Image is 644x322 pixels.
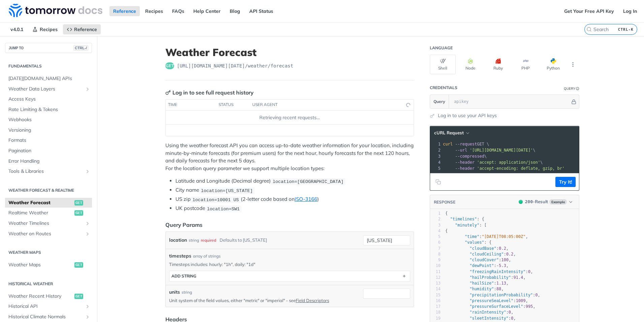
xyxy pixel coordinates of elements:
span: Query [433,99,445,105]
button: Shell [430,55,456,74]
li: UK postcode [175,205,414,212]
span: 995 [525,304,533,309]
button: Show subpages for Weather on Routes [85,231,90,237]
span: 88 [496,287,501,291]
div: array of strings [193,253,221,259]
span: Weather Recent History [8,293,73,300]
span: 0 [528,269,530,274]
div: 3 [430,153,442,159]
div: Defaults to [US_STATE] [220,235,267,245]
input: apikey [451,95,570,108]
span: : , [445,287,504,291]
span: get [74,200,83,206]
a: Access Keys [5,94,92,104]
span: 0.2 [506,252,514,257]
th: time [166,100,216,110]
button: Copy to clipboard [433,177,443,187]
div: 2 [430,147,442,153]
button: Show subpages for Tools & Libraries [85,169,90,174]
h2: Weather Maps [5,249,92,256]
span: \ [443,148,536,153]
button: ADD string [169,271,410,281]
span: : { [445,217,484,221]
a: Error Handling [5,156,92,166]
div: Log in to see full request history [165,88,254,97]
div: 19 [430,316,441,321]
button: Hide [570,98,577,105]
span: Realtime Weather [8,210,73,216]
li: City name [175,186,414,194]
button: 200200-ResultExample [515,198,576,205]
svg: Search [586,27,592,32]
a: Help Center [190,6,224,16]
label: units [169,289,180,296]
span: \ [443,160,543,165]
span: --compressed [455,154,484,159]
div: 14 [430,286,441,292]
a: Formats [5,135,92,145]
span: : [ [445,223,487,227]
span: : , [445,258,511,262]
button: Node [457,55,483,74]
span: 100 [501,258,509,262]
kbd: CTRL-K [616,26,635,33]
span: [DATE][DOMAIN_NAME] APIs [8,75,90,82]
a: Blog [226,6,244,16]
span: : , [445,310,513,315]
a: Field Descriptors [296,298,329,303]
span: "sleetIntensity" [470,316,509,321]
a: Rate Limiting & Tokens [5,105,92,115]
a: Versioning [5,125,92,135]
div: string [189,235,199,245]
span: : { [445,240,491,245]
a: Pagination [5,146,92,156]
a: FAQs [168,6,188,16]
span: "cloudCeiling" [470,252,504,257]
span: Access Keys [8,96,90,103]
th: status [216,100,250,110]
a: Reference [109,6,140,16]
h2: Weather Forecast & realtime [5,187,92,193]
label: location [169,235,187,245]
span: --request [455,142,477,146]
span: location=[US_STATE] [201,188,253,193]
button: RESPONSE [433,199,456,206]
span: 'accept: application/json' [477,160,540,165]
a: Log In [619,6,641,16]
span: "hailSize" [470,281,494,286]
a: Reference [63,24,101,34]
span: location=SW1 [207,206,239,211]
span: GET \ [443,142,489,146]
span: location=10001 US [192,197,239,202]
span: Historical Climate Normals [8,314,83,320]
span: Historical API [8,303,83,310]
div: 12 [430,275,441,280]
span: Pagination [8,147,90,154]
button: PHP [513,55,539,74]
span: "minutely" [455,223,479,227]
a: Log in to use your API keys [438,112,497,119]
span: Versioning [8,127,90,134]
span: "pressureSeaLevel" [470,298,513,303]
span: "time" [465,234,479,239]
div: 4 [430,159,442,165]
span: Weather Forecast [8,199,73,206]
div: 11 [430,269,441,275]
a: [DATE][DOMAIN_NAME] APIs [5,74,92,84]
div: string [182,289,192,295]
span: "cloudBase" [470,246,496,251]
span: 0 [535,293,538,297]
span: "freezingRainIntensity" [470,269,525,274]
svg: More ellipsis [570,61,576,68]
div: required [201,235,216,245]
div: Credentials [430,85,457,90]
span: "rainIntensity" [470,310,506,315]
span: Weather on Routes [8,231,83,237]
span: : , [445,269,533,274]
div: 10 [430,263,441,269]
span: "[DATE]T08:05:00Z" [482,234,525,239]
div: Language [430,45,453,51]
span: cURL Request [434,130,464,136]
span: Webhooks [8,116,90,123]
div: 1 [430,141,442,147]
